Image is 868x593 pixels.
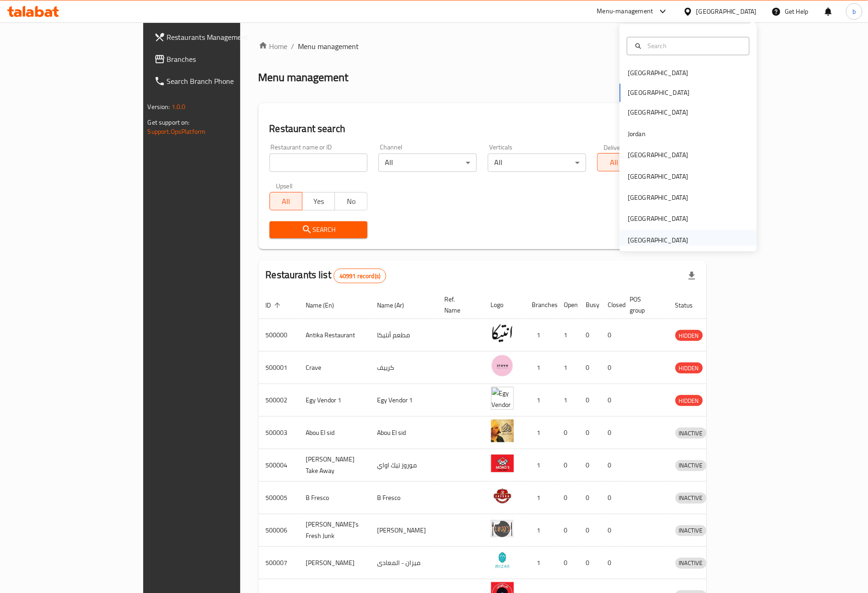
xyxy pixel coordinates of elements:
[270,192,302,210] button: All
[675,460,706,471] span: INACTIVE
[299,482,370,514] td: B Fresco
[601,417,623,449] td: 0
[525,514,557,547] td: 1
[675,460,706,471] div: INACTIVE
[334,269,386,283] div: Total records count
[557,482,579,514] td: 0
[557,514,579,547] td: 0
[259,70,349,85] h2: Menu management
[270,154,368,172] input: Search for restaurant name or ID..
[675,300,705,311] span: Status
[525,384,557,417] td: 1
[491,517,514,540] img: Lujo's Fresh Junk
[579,384,601,417] td: 0
[675,428,706,439] span: INACTIVE
[299,319,370,351] td: Antika Restaurant
[167,76,281,87] span: Search Branch Phone
[579,482,601,514] td: 0
[675,493,706,504] div: INACTIVE
[370,384,437,417] td: Egy Vendor 1
[601,351,623,384] td: 0
[299,384,370,417] td: Egy Vendor 1
[579,319,601,351] td: 0
[557,291,579,319] th: Open
[601,156,626,169] span: All
[525,482,557,514] td: 1
[302,192,335,210] button: Yes
[276,183,293,189] label: Upsell
[147,48,288,70] a: Branches
[491,322,514,345] img: Antika Restaurant
[306,195,331,208] span: Yes
[675,558,706,568] span: INACTIVE
[579,547,601,579] td: 0
[675,363,703,373] span: HIDDEN
[259,41,707,52] nav: breadcrumb
[491,549,514,572] img: Mizan - Maadi
[557,319,579,351] td: 1
[628,235,688,245] div: [GEOGRAPHIC_DATA]
[628,214,688,224] div: [GEOGRAPHIC_DATA]
[491,452,514,475] img: Moro's Take Away
[601,291,623,319] th: Closed
[696,6,757,16] div: [GEOGRAPHIC_DATA]
[172,101,186,113] span: 1.0.0
[628,129,646,139] div: Jordan
[378,154,477,172] div: All
[597,6,653,17] div: Menu-management
[299,449,370,482] td: [PERSON_NAME] Take Away
[579,291,601,319] th: Busy
[601,547,623,579] td: 0
[370,482,437,514] td: B Fresco
[488,154,586,172] div: All
[270,122,696,136] h2: Restaurant search
[266,300,283,311] span: ID
[525,319,557,351] td: 1
[299,547,370,579] td: [PERSON_NAME]
[628,108,688,118] div: [GEOGRAPHIC_DATA]
[675,558,706,569] div: INACTIVE
[484,291,525,319] th: Logo
[291,41,295,52] li: /
[334,192,367,210] button: No
[370,547,437,579] td: ميزان - المعادى
[148,126,206,137] a: Support.OpsPlatform
[604,144,626,150] label: Delivery
[601,319,623,351] td: 0
[491,419,514,442] img: Abou El sid
[852,6,856,16] span: b
[601,449,623,482] td: 0
[491,387,514,410] img: Egy Vendor 1
[270,221,368,238] button: Search
[557,547,579,579] td: 0
[491,484,514,507] img: B Fresco
[370,514,437,547] td: [PERSON_NAME]
[491,354,514,377] img: Crave
[298,41,359,52] span: Menu management
[299,417,370,449] td: Abou El sid
[147,70,288,92] a: Search Branch Phone
[370,351,437,384] td: كرييف
[675,330,703,341] div: HIDDEN
[525,547,557,579] td: 1
[675,525,706,536] span: INACTIVE
[579,449,601,482] td: 0
[525,449,557,482] td: 1
[579,514,601,547] td: 0
[445,294,473,316] span: Ref. Name
[339,195,364,208] span: No
[557,351,579,384] td: 1
[628,68,688,78] div: [GEOGRAPHIC_DATA]
[681,265,703,287] div: Export file
[675,395,703,406] div: HIDDEN
[630,294,657,316] span: POS group
[644,41,744,51] input: Search
[525,291,557,319] th: Branches
[148,116,190,128] span: Get support on:
[628,150,688,160] div: [GEOGRAPHIC_DATA]
[601,384,623,417] td: 0
[370,319,437,351] td: مطعم أنتيكا
[597,153,630,171] button: All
